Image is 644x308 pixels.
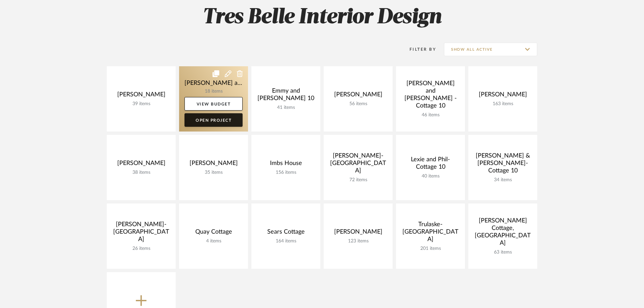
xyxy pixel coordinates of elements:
[257,170,315,175] div: 156 items
[401,80,460,112] div: [PERSON_NAME] and [PERSON_NAME] -Cottage 10
[79,5,565,30] h2: Tres Belle Interior Design
[184,160,243,170] div: [PERSON_NAME]
[401,246,460,252] div: 201 items
[401,46,436,53] div: Filter By
[112,170,170,175] div: 38 items
[257,87,315,105] div: Emmy and [PERSON_NAME] 10
[329,91,387,101] div: [PERSON_NAME]
[474,152,532,177] div: [PERSON_NAME] & [PERSON_NAME]-Cottage 10
[474,91,532,101] div: [PERSON_NAME]
[112,91,170,101] div: [PERSON_NAME]
[257,105,315,111] div: 41 items
[257,228,315,238] div: Sears Cottage
[112,160,170,170] div: [PERSON_NAME]
[401,221,460,246] div: Trulaske-[GEOGRAPHIC_DATA]
[184,113,243,127] a: Open Project
[257,238,315,244] div: 164 items
[184,170,243,175] div: 35 items
[401,112,460,118] div: 46 items
[474,101,532,107] div: 163 items
[184,238,243,244] div: 4 items
[112,101,170,107] div: 39 items
[184,97,243,111] a: View Budget
[401,173,460,179] div: 40 items
[112,221,170,246] div: [PERSON_NAME]-[GEOGRAPHIC_DATA]
[474,250,532,255] div: 63 items
[329,228,387,238] div: [PERSON_NAME]
[329,177,387,183] div: 72 items
[474,177,532,183] div: 34 items
[474,217,532,250] div: [PERSON_NAME] Cottage, [GEOGRAPHIC_DATA]
[329,101,387,107] div: 56 items
[112,246,170,252] div: 26 items
[329,152,387,177] div: [PERSON_NAME]- [GEOGRAPHIC_DATA]
[329,238,387,244] div: 123 items
[257,160,315,170] div: Imbs House
[401,156,460,173] div: Lexie and Phil-Cottage 10
[184,228,243,238] div: Quay Cottage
